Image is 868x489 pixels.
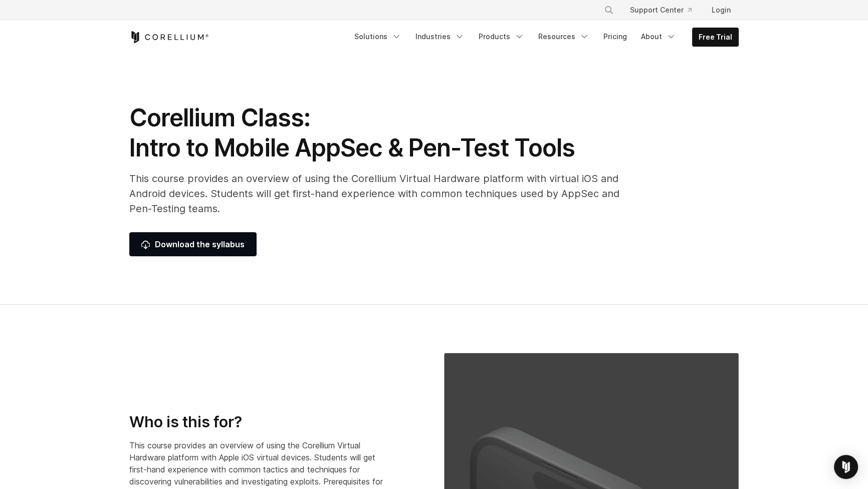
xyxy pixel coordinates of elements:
a: Solutions [348,28,407,46]
a: Resources [532,28,595,46]
a: About [635,28,682,46]
a: Support Center [622,1,700,19]
div: Open Intercom Messenger [834,455,858,479]
span: Download the syllabus [141,238,245,250]
div: Navigation Menu [348,28,739,47]
a: Download the syllabus [129,232,257,256]
h3: Who is this for? [129,413,386,432]
button: Search [600,1,618,19]
a: Login [704,1,739,19]
a: Corellium Home [129,31,209,43]
a: Pricing [597,28,633,46]
div: Navigation Menu [592,1,739,19]
h1: Corellium Class: Intro to Mobile AppSec & Pen-Test Tools [129,103,630,163]
a: Industries [409,28,471,46]
a: Products [473,28,530,46]
p: This course provides an overview of using the Corellium Virtual Hardware platform with virtual iO... [129,171,630,216]
a: Free Trial [693,28,738,46]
